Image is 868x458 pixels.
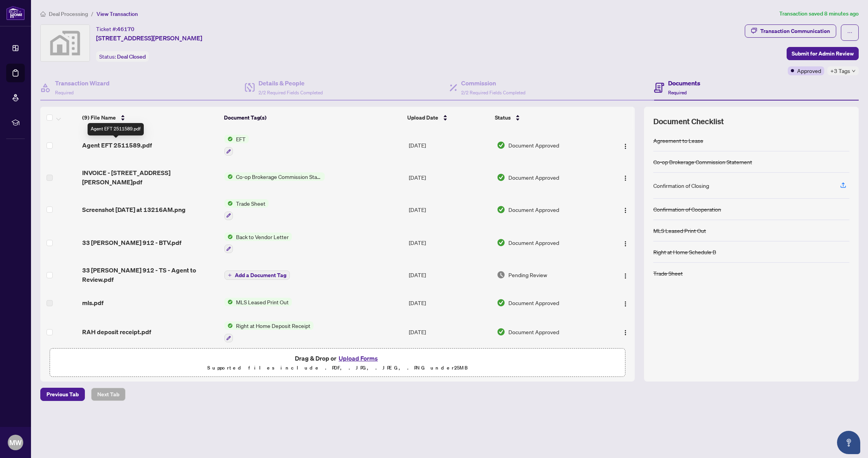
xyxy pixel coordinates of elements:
th: Upload Date [404,107,492,128]
div: Trade Sheet [653,269,683,278]
span: 2/2 Required Fields Completed [258,90,323,95]
button: Transaction Communication [745,24,836,38]
span: Deal Processing [49,10,88,17]
img: Document Status [497,298,505,307]
span: plus [228,273,232,277]
span: Approved [797,66,821,75]
span: Document Checklist [653,116,724,127]
button: Add a Document Tag [224,270,290,280]
div: Confirmation of Closing [653,181,709,190]
img: Logo [622,143,629,149]
td: [DATE] [406,226,494,260]
span: MLS Leased Print Out [233,298,292,306]
button: Status IconRight at Home Deposit Receipt [224,321,313,342]
span: MW [9,437,22,448]
img: Document Status [497,238,505,247]
button: Logo [619,203,632,216]
span: mls.pdf [82,298,103,307]
span: Add a Document Tag [235,272,286,278]
img: Status Icon [224,172,233,181]
div: Co-op Brokerage Commission Statement [653,158,752,166]
img: Document Status [497,141,505,149]
span: ellipsis [847,30,852,35]
img: Document Status [497,328,505,336]
button: Logo [619,236,632,249]
span: Submit for Admin Review [792,47,854,60]
div: Status: [96,51,149,62]
button: Status IconCo-op Brokerage Commission Statement [224,172,325,181]
button: Status IconMLS Leased Print Out [224,298,292,306]
button: Logo [619,269,632,281]
button: Status IconEFT [224,135,249,156]
img: Logo [622,175,629,181]
span: down [852,69,856,73]
span: RAH deposit receipt.pdf [82,327,151,337]
button: Logo [619,297,632,309]
img: Logo [622,273,629,279]
td: [DATE] [406,193,494,226]
span: Co-op Brokerage Commission Statement [233,172,325,181]
button: Previous Tab [40,388,85,401]
img: Logo [622,330,629,336]
span: View Transaction [96,10,138,17]
button: Submit for Admin Review [787,47,859,60]
div: MLS Leased Print Out [653,226,706,235]
button: Status IconBack to Vendor Letter [224,232,292,253]
button: Upload Forms [336,353,380,363]
img: Status Icon [224,135,233,143]
img: Logo [622,207,629,213]
div: Agreement to Lease [653,136,703,145]
img: Document Status [497,271,505,279]
th: Document Tag(s) [221,107,405,128]
div: Transaction Communication [760,25,830,37]
span: Required [668,90,687,95]
span: INVOICE - [STREET_ADDRESS][PERSON_NAME]pdf [82,168,218,187]
span: Agent EFT 2511589.pdf [82,141,152,150]
img: Logo [622,301,629,307]
div: Right at Home Schedule B [653,248,716,256]
td: [DATE] [406,315,494,349]
span: Drag & Drop orUpload FormsSupported files include .PDF, .JPG, .JPEG, .PNG under25MB [50,349,625,377]
span: Deal Closed [117,53,146,60]
p: Supported files include .PDF, .JPG, .JPEG, .PNG under 25 MB [55,363,620,373]
img: Document Status [497,173,505,182]
span: Status [495,113,511,122]
span: 33 [PERSON_NAME] 912 - BTV.pdf [82,238,181,247]
span: 46170 [117,26,134,33]
img: Document Status [497,205,505,214]
span: Document Approved [508,238,559,247]
button: Logo [619,171,632,184]
span: Drag & Drop or [295,353,380,363]
td: [DATE] [406,259,494,290]
li: / [91,9,93,18]
span: Document Approved [508,328,559,336]
h4: Documents [668,78,700,88]
span: Back to Vendor Letter [233,232,292,241]
h4: Transaction Wizard [55,78,110,88]
img: Status Icon [224,321,233,330]
img: Status Icon [224,232,233,241]
span: Screenshot [DATE] at 13216AM.png [82,205,186,214]
button: Logo [619,326,632,338]
span: Pending Review [508,271,547,279]
th: (9) File Name [79,107,221,128]
img: logo [6,6,25,20]
span: Document Approved [508,298,559,307]
span: Right at Home Deposit Receipt [233,321,313,330]
div: Agent EFT 2511589.pdf [88,123,144,135]
img: Logo [622,241,629,247]
span: EFT [233,135,249,143]
span: Required [55,90,74,95]
img: svg%3e [41,25,90,61]
td: [DATE] [406,128,494,162]
span: (9) File Name [82,113,116,122]
button: Next Tab [91,388,126,401]
span: [STREET_ADDRESS][PERSON_NAME] [96,33,202,43]
button: Open asap [837,431,860,454]
h4: Commission [461,78,525,88]
span: +3 Tags [830,66,850,75]
span: Trade Sheet [233,199,269,208]
td: [DATE] [406,162,494,193]
span: Upload Date [407,113,438,122]
span: Document Approved [508,205,559,214]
